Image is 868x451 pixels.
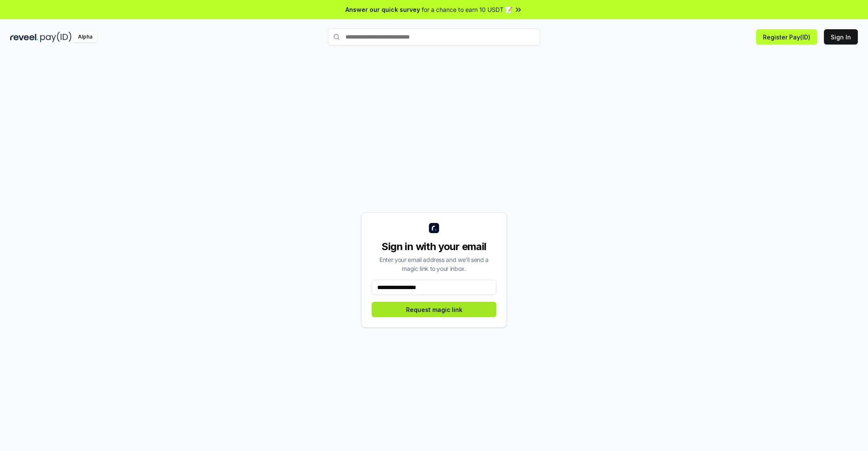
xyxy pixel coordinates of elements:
[756,29,817,45] button: Register Pay(ID)
[372,240,496,253] div: Sign in with your email
[73,32,97,42] div: Alpha
[345,5,420,14] span: Answer our quick survey
[429,223,439,233] img: logo_small
[824,29,858,45] button: Sign In
[422,5,512,14] span: for a chance to earn 10 USDT 📝
[372,302,496,317] button: Request magic link
[40,32,72,42] img: pay_id
[372,255,496,273] div: Enter your email address and we’ll send a magic link to your inbox.
[10,32,39,42] img: reveel_dark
